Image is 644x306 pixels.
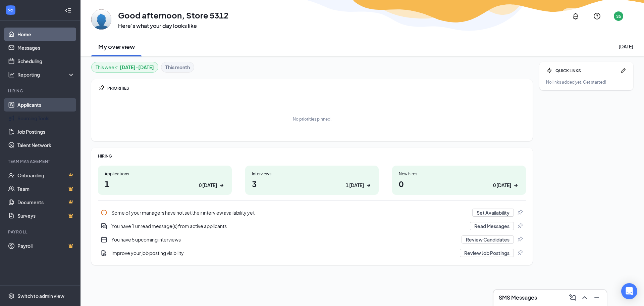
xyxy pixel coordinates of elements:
[399,171,519,177] div: New hires
[517,236,523,243] svg: Pin
[621,283,637,299] div: Open Intercom Messenger
[120,63,154,71] b: [DATE] - [DATE]
[399,178,519,189] h1: 0
[591,292,601,303] button: Minimize
[546,79,627,85] div: No links added yet. Get started!
[17,125,75,138] a: Job Postings
[105,171,225,177] div: Applications
[98,233,526,246] a: CalendarNewYou have 5 upcoming interviewsReview CandidatesPin
[346,182,364,189] div: 1 [DATE]
[199,182,217,189] div: 0 [DATE]
[17,71,75,78] div: Reporting
[293,116,331,122] div: No priorities pinned.
[98,206,526,219] a: InfoSome of your managers have not set their interview availability yetSet AvailabilityPin
[8,229,73,235] div: Payroll
[8,293,15,299] svg: Settings
[98,219,526,233] div: You have 1 unread message(s) from active applicants
[579,292,589,303] button: ChevronUp
[472,209,514,217] button: Set Availability
[17,293,64,299] div: Switch to admin view
[111,223,466,229] div: You have 1 unread message(s) from active applicants
[17,28,75,41] a: Home
[616,13,621,19] div: S5
[252,171,372,177] div: Interviews
[8,88,73,94] div: Hiring
[91,9,111,30] img: Store 5312
[105,178,225,189] h1: 1
[98,85,105,91] svg: Pin
[111,250,456,256] div: Improve your job posting visibility
[7,7,14,13] svg: WorkstreamLogo
[17,138,75,152] a: Talent Network
[17,182,75,195] a: TeamCrown
[619,43,633,50] div: [DATE]
[111,209,468,216] div: Some of your managers have not set their interview availability yet
[98,166,232,195] a: Applications10 [DATE]ArrowRight
[17,209,75,222] a: SurveysCrown
[17,98,75,112] a: Applicants
[517,250,523,256] svg: Pin
[98,219,526,233] a: DoubleChatActiveYou have 1 unread message(s) from active applicantsRead MessagesPin
[17,112,75,125] a: Sourcing Tools
[620,67,627,74] svg: Pen
[98,246,526,260] div: Improve your job posting visibility
[567,292,577,303] button: ComposeMessage
[118,22,228,30] h3: Here’s what your day looks like
[513,182,519,189] svg: ArrowRight
[165,63,190,71] b: This month
[17,169,75,182] a: OnboardingCrown
[107,85,526,91] div: PRIORITIES
[517,209,523,216] svg: Pin
[593,294,601,302] svg: Minimize
[98,233,526,246] div: You have 5 upcoming interviews
[572,12,580,20] svg: Notifications
[101,250,107,256] svg: DocumentAdd
[101,209,107,216] svg: Info
[365,182,372,189] svg: ArrowRight
[581,294,589,302] svg: ChevronUp
[17,41,75,54] a: Messages
[98,246,526,260] a: DocumentAddImprove your job posting visibilityReview Job PostingsPin
[111,236,458,243] div: You have 5 upcoming interviews
[218,182,225,189] svg: ArrowRight
[493,182,511,189] div: 0 [DATE]
[517,223,523,229] svg: Pin
[8,159,73,164] div: Team Management
[118,9,228,21] h1: Good afternoon, Store 5312
[460,249,514,257] button: Review Job Postings
[555,68,617,74] div: QUICK LINKS
[499,294,537,301] h3: SMS Messages
[392,166,526,195] a: New hires00 [DATE]ArrowRight
[101,223,107,229] svg: DoubleChatActive
[101,236,107,243] svg: CalendarNew
[569,294,577,302] svg: ComposeMessage
[8,71,15,78] svg: Analysis
[98,206,526,219] div: Some of your managers have not set their interview availability yet
[245,166,379,195] a: Interviews31 [DATE]ArrowRight
[65,7,71,14] svg: Collapse
[470,222,514,230] button: Read Messages
[98,153,526,159] div: HIRING
[17,195,75,209] a: DocumentsCrown
[17,54,75,68] a: Scheduling
[252,178,372,189] h1: 3
[593,12,601,20] svg: QuestionInfo
[17,239,75,253] a: PayrollCrown
[98,42,135,51] h2: My overview
[462,235,514,244] button: Review Candidates
[546,67,553,74] svg: Bolt
[96,63,154,71] div: This week :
